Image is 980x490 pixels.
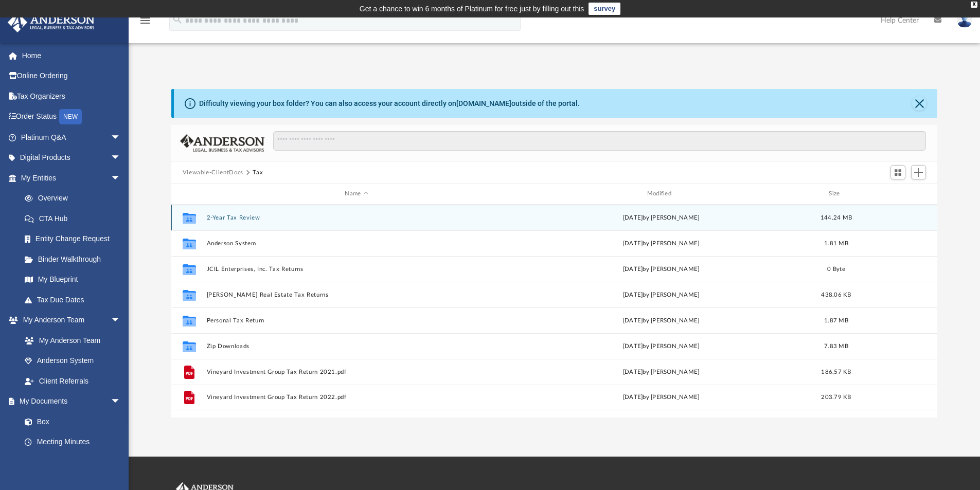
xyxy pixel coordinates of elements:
[511,393,811,402] div: [DATE] by [PERSON_NAME]
[511,367,811,376] div: [DATE] by [PERSON_NAME]
[827,266,845,271] span: 0 Byte
[511,189,811,198] div: Modified
[206,394,506,401] button: Vineyard Investment Group Tax Return 2022.pdf
[7,391,131,412] a: My Documentsarrow_drop_down
[14,269,131,290] a: My Blueprint
[206,317,506,324] button: Personal Tax Return
[206,214,506,221] button: 2-Year Tax Review
[253,168,263,177] button: Tax
[7,45,136,66] a: Home
[971,2,977,8] div: close
[206,292,506,298] button: [PERSON_NAME] Real Estate Tax Returns
[139,20,151,27] a: menu
[176,189,202,198] div: id
[183,168,243,177] button: Viewable-ClientDocs
[14,351,131,371] a: Anderson System
[206,343,506,350] button: Zip Downloads
[139,14,151,27] i: menu
[911,165,926,179] button: Add
[360,3,584,15] div: Get a chance to win 6 months of Platinum for free just by filling out this
[111,391,131,412] span: arrow_drop_down
[7,86,136,106] a: Tax Organizers
[890,165,906,179] button: Switch to Grid View
[7,66,136,86] a: Online Ordering
[206,189,506,198] div: Name
[14,452,126,473] a: Forms Library
[824,343,848,349] span: 7.83 MB
[511,316,811,325] div: [DATE] by [PERSON_NAME]
[511,239,811,248] div: [DATE] by [PERSON_NAME]
[815,189,857,198] div: Size
[206,266,506,273] button: JCIL Enterprises, Inc. Tax Returns
[511,213,811,222] div: [DATE] by [PERSON_NAME]
[14,208,136,229] a: CTA Hub
[206,369,506,375] button: Vineyard Investment Group Tax Return 2021.pdf
[14,229,136,249] a: Entity Change Request
[14,411,126,432] a: Box
[824,240,848,246] span: 1.81 MB
[589,3,620,15] a: survey
[14,188,136,209] a: Overview
[14,330,126,351] a: My Anderson Team
[7,310,131,331] a: My Anderson Teamarrow_drop_down
[7,106,136,128] a: Order StatusNEW
[456,99,511,107] a: [DOMAIN_NAME]
[511,341,811,351] div: [DATE] by [PERSON_NAME]
[957,13,972,28] img: User Pic
[14,289,136,310] a: Tax Due Dates
[5,12,98,32] img: Anderson Advisors Platinum Portal
[59,109,82,124] div: NEW
[7,127,136,148] a: Platinum Q&Aarrow_drop_down
[111,310,131,331] span: arrow_drop_down
[511,264,811,274] div: [DATE] by [PERSON_NAME]
[7,168,136,188] a: My Entitiesarrow_drop_down
[821,292,851,297] span: 438.06 KB
[199,98,580,109] div: Difficulty viewing your box folder? You can also access your account directly on outside of the p...
[824,317,848,323] span: 1.87 MB
[111,148,131,169] span: arrow_drop_down
[821,394,851,400] span: 203.79 KB
[14,432,131,452] a: Meeting Minutes
[172,14,183,25] i: search
[912,96,926,111] button: Close
[861,189,933,198] div: id
[821,369,851,374] span: 186.57 KB
[111,168,131,189] span: arrow_drop_down
[171,205,938,418] div: grid
[14,249,136,269] a: Binder Walkthrough
[821,214,852,220] span: 144.24 MB
[206,240,506,247] button: Anderson System
[7,148,136,168] a: Digital Productsarrow_drop_down
[511,290,811,299] div: [DATE] by [PERSON_NAME]
[273,131,926,151] input: Search files and folders
[14,371,131,391] a: Client Referrals
[111,127,131,148] span: arrow_drop_down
